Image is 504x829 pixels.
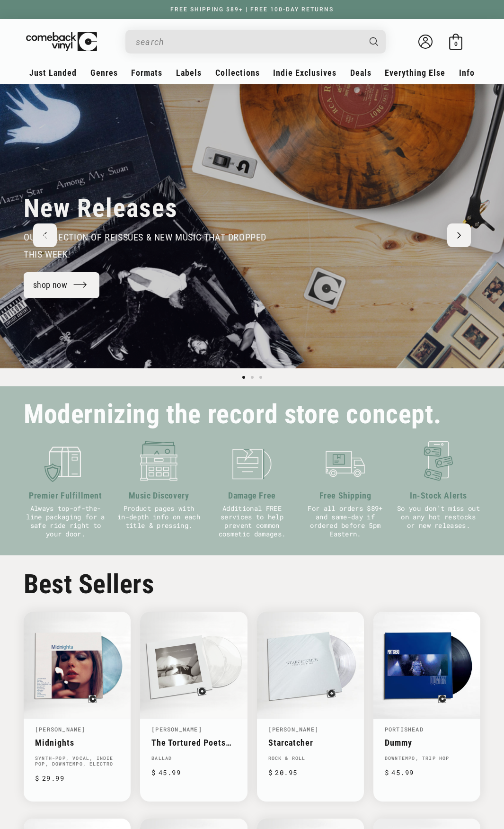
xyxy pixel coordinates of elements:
p: Always top-of-the-line packaging for a safe ride right to your door. [24,504,107,538]
span: Indie Exclusives [273,68,336,78]
h2: Best Sellers [24,569,480,600]
span: Collections [215,68,260,78]
button: Load slide 1 of 3 [239,373,248,382]
a: Portishead [385,725,424,733]
span: Just Landed [29,68,77,78]
a: Midnights [35,738,119,748]
a: shop now [24,272,99,298]
a: Dummy [385,738,469,748]
h2: New Releases [24,193,178,224]
p: Product pages with in-depth info on each title & pressing. [117,504,201,530]
span: Labels [176,68,202,78]
div: Search [125,30,386,53]
p: So you don't miss out on any hot restocks or new releases. [397,504,480,530]
button: Load slide 3 of 3 [256,373,265,382]
span: Info [459,68,475,78]
button: Load slide 2 of 3 [248,373,256,382]
span: 0 [454,40,458,47]
a: The Tortured Poets Department [151,738,236,748]
h3: Damage Free [210,489,294,502]
a: Starcatcher [268,738,353,748]
p: For all orders $89+ and same-day if ordered before 5pm Eastern. [303,504,387,538]
h3: In-Stock Alerts [397,489,480,502]
a: FREE SHIPPING $89+ | FREE 100-DAY RETURNS [161,6,343,13]
span: Everything Else [385,68,445,78]
a: [PERSON_NAME] [151,725,202,733]
button: Search [361,30,387,53]
h2: Modernizing the record store concept. [24,403,441,426]
span: Genres [90,68,118,78]
span: Deals [350,68,371,78]
span: Formats [131,68,162,78]
input: search [136,32,360,52]
a: [PERSON_NAME] [268,725,319,733]
h3: Music Discovery [117,489,201,502]
a: [PERSON_NAME] [35,725,86,733]
p: Additional FREE services to help prevent common cosmetic damages. [210,504,294,538]
h3: Premier Fulfillment [24,489,107,502]
span: our selection of reissues & new music that dropped this week. [24,232,266,260]
h3: Free Shipping [303,489,387,502]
